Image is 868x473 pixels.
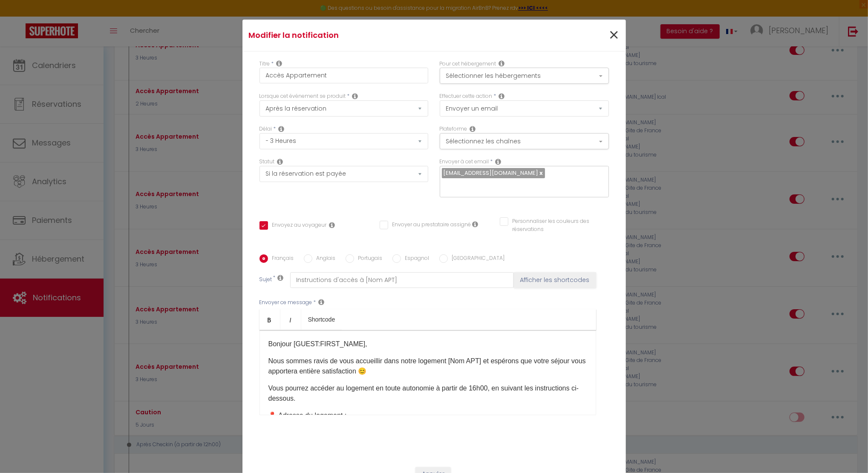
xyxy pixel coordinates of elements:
[440,68,609,84] button: Sélectionner les hébergements
[312,254,336,264] label: Anglais
[352,93,358,100] i: Event Occur
[268,410,587,421] p: 📍 Adresse du logement :
[268,383,587,404] p: Vous pourrez accéder au logement en toute autonomie à partir de 16h00, en suivant les instruction...
[444,169,539,177] span: [EMAIL_ADDRESS][DOMAIN_NAME]
[279,125,285,132] i: Action Time
[329,222,335,228] i: Envoyer au voyageur
[260,125,272,133] label: Délai
[268,356,587,376] p: Nous sommes ravis de vous accueillir dans notre logement [Nom APT]​ et espérons que votre séjour ...
[499,93,505,100] i: Action Type
[354,254,383,264] label: Portugais
[268,254,294,264] label: Français
[260,276,272,285] label: Sujet
[260,158,275,166] label: Statut
[260,92,346,100] label: Lorsque cet événement se produit
[277,158,283,165] i: Booking status
[473,221,479,228] i: Envoyer au prestataire si il est assigné
[514,272,596,288] button: Afficher les shortcodes
[260,60,270,68] label: Titre
[440,60,496,68] label: Pour cet hébergement
[440,133,609,149] button: Sélectionnez les chaînes
[268,339,587,349] p: Bonjour [GUEST:FIRST_NAME],​
[440,92,493,100] label: Effectuer cette action
[496,158,502,165] i: Recipient
[608,23,619,48] span: ×
[280,309,301,330] a: Italic
[260,309,280,330] a: Bold
[440,125,467,133] label: Plateforme
[249,29,492,41] h4: Modifier la notification
[608,26,619,45] button: Close
[301,309,342,330] a: Shortcode
[470,125,476,132] i: Action Channel
[278,274,284,281] i: Subject
[448,254,505,264] label: [GEOGRAPHIC_DATA]
[268,221,327,231] label: Envoyez au voyageur
[440,158,489,166] label: Envoyer à cet email
[401,254,430,264] label: Espagnol
[499,60,505,67] i: This Rental
[319,299,325,305] i: Message
[277,60,283,67] i: Title
[260,299,312,307] label: Envoyer ce message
